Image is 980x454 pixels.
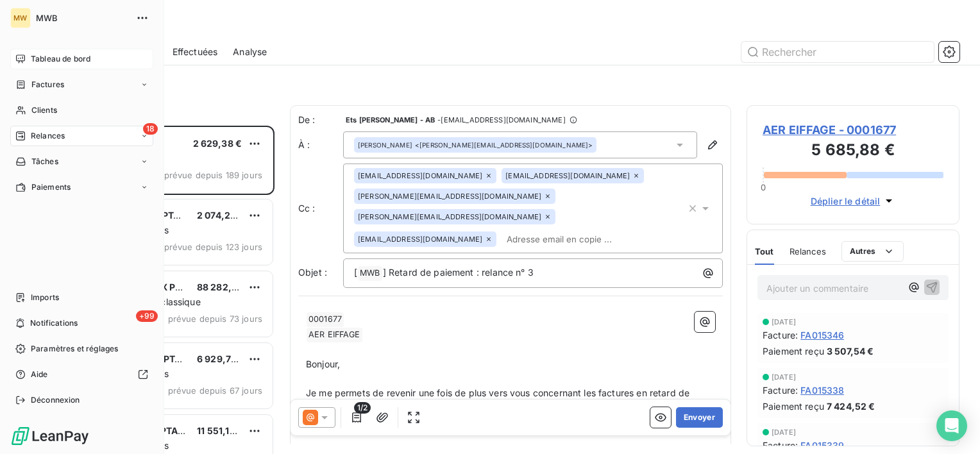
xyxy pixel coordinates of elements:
span: FA015346 [800,328,844,342]
span: [ [354,267,357,278]
span: Relances [790,246,826,256]
span: Notifications [30,317,78,329]
span: [PERSON_NAME][EMAIL_ADDRESS][DOMAIN_NAME] [358,192,541,200]
span: MWB [358,266,382,281]
span: [EMAIL_ADDRESS][DOMAIN_NAME] [358,172,482,180]
span: 3 507,54 € [827,344,874,358]
a: Aide [10,364,153,385]
span: - [EMAIL_ADDRESS][DOMAIN_NAME] [437,116,565,124]
input: Adresse email en copie ... [502,230,650,249]
span: Clients [31,105,57,116]
span: Bonjour, [306,358,340,369]
button: Envoyer [676,407,723,428]
span: +99 [136,310,158,322]
span: Je me permets de revenir une fois de plus vers vous concernant les factures en retard de paiement. [306,387,692,413]
span: 2 074,26 € [197,210,245,221]
span: 88 282,90 € [197,282,252,292]
span: AER EIFFAGE - 0001677 [763,121,943,139]
span: Paiement reçu [763,344,824,358]
span: Analyse [233,46,267,58]
span: Ets [PERSON_NAME] - AB [346,116,435,124]
span: 1/2 [354,402,371,414]
span: [PERSON_NAME][EMAIL_ADDRESS][DOMAIN_NAME] [358,213,541,221]
span: 2 629,38 € [193,138,242,149]
span: [DATE] [772,318,796,326]
span: ] Retard de paiement : relance n° 3 [383,267,534,278]
span: Tâches [31,156,58,167]
span: Facture : [763,439,798,452]
span: FA015338 [800,383,844,397]
input: Rechercher [741,42,934,62]
span: Paiements [31,181,71,193]
div: grid [62,126,275,454]
span: Aide [31,369,48,380]
div: <[PERSON_NAME][EMAIL_ADDRESS][DOMAIN_NAME]> [358,140,593,149]
span: FA015339 [800,439,844,452]
span: 11 551,19 € [197,425,244,436]
span: Relances [31,130,65,142]
img: Logo LeanPay [10,426,90,446]
span: Tableau de bord [31,53,90,65]
span: Facture : [763,383,798,397]
span: 7 424,52 € [827,399,875,413]
div: MW [10,8,31,28]
button: Déplier le détail [807,194,900,208]
span: AER EIFFAGE [307,328,362,342]
span: Tout [755,246,774,256]
span: [EMAIL_ADDRESS][DOMAIN_NAME] [505,172,630,180]
span: Imports [31,292,59,303]
span: De : [298,113,343,126]
span: Factures [31,79,64,90]
span: Déplier le détail [811,194,881,208]
span: 6 929,76 € [197,353,246,364]
h3: 5 685,88 € [763,139,943,164]
span: [PERSON_NAME] [358,140,412,149]
span: prévue depuis 189 jours [164,170,262,180]
span: [DATE] [772,428,796,436]
span: MWB [36,13,128,23]
span: prévue depuis 123 jours [164,242,262,252]
span: [DATE] [772,373,796,381]
span: prévue depuis 67 jours [168,385,262,396]
label: À : [298,139,343,151]
button: Autres [841,241,904,262]
span: Facture : [763,328,798,342]
span: Déconnexion [31,394,80,406]
span: 0001677 [307,312,344,327]
span: [EMAIL_ADDRESS][DOMAIN_NAME] [358,235,482,243]
span: 0 [761,182,766,192]
span: Paiement reçu [763,399,824,413]
span: Effectuées [173,46,218,58]
label: Cc : [298,202,343,215]
span: prévue depuis 73 jours [168,314,262,324]
span: 18 [143,123,158,135]
span: Objet : [298,267,327,278]
div: Open Intercom Messenger [936,410,967,441]
span: Paramètres et réglages [31,343,118,355]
